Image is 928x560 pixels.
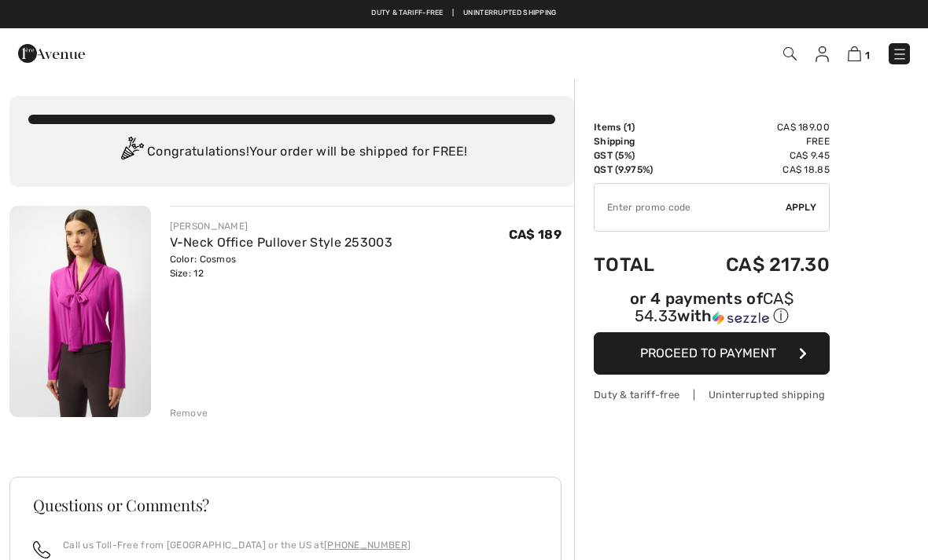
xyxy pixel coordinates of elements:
div: or 4 payments of with [594,291,830,327]
img: Sezzle [713,311,769,325]
a: [PHONE_NUMBER] [324,540,411,551]
td: CA$ 18.85 [681,163,830,177]
a: 1 [848,44,870,63]
td: Total [594,238,681,291]
td: QST (9.975%) [594,163,681,177]
span: CA$ 189 [509,227,562,242]
span: 1 [627,122,632,133]
td: CA$ 189.00 [681,120,830,134]
span: 1 [865,49,870,61]
td: CA$ 217.30 [681,238,830,291]
img: V-Neck Office Pullover Style 253003 [9,206,151,417]
span: Proceed to Payment [640,346,776,361]
img: Congratulation2.svg [116,137,147,168]
td: Shipping [594,134,681,148]
img: Search [783,47,797,60]
img: 1ère Avenue [18,38,85,69]
td: Free [681,134,830,148]
div: Duty & tariff-free | Uninterrupted shipping [594,387,830,402]
td: Items ( ) [594,120,681,134]
div: Congratulations! Your order will be shipped for FREE! [28,137,555,168]
h3: Questions or Comments? [33,497,538,513]
img: call [33,541,50,558]
div: Color: Cosmos Size: 12 [170,252,393,280]
a: 1ère Avenue [18,45,85,60]
input: Promo code [595,184,786,231]
div: Remove [170,406,208,420]
div: [PERSON_NAME] [170,219,393,233]
p: Call us Toll-Free from [GEOGRAPHIC_DATA] or the US at [63,538,411,552]
a: V-Neck Office Pullover Style 253003 [170,235,393,250]
div: or 4 payments ofCA$ 54.33withSezzle Click to learn more about Sezzle [594,291,830,332]
img: My Info [816,46,829,62]
td: CA$ 9.45 [681,148,830,163]
button: Proceed to Payment [594,332,830,375]
img: Shopping Bag [848,46,861,61]
span: Apply [786,200,817,214]
td: GST (5%) [594,148,681,163]
span: CA$ 54.33 [635,289,794,325]
img: Menu [892,46,908,62]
